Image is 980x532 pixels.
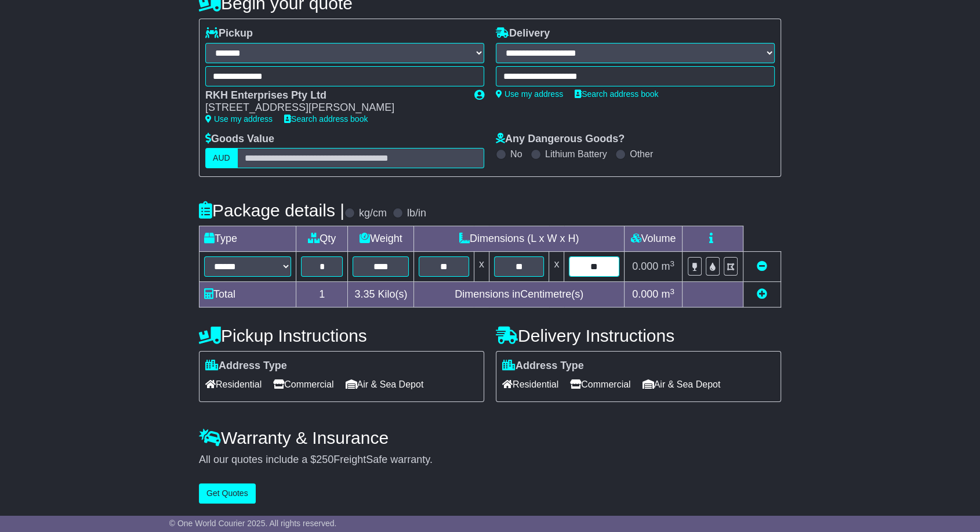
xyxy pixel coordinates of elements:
[474,252,489,282] td: x
[169,519,337,528] span: © One World Courier 2025. All rights reserved.
[205,133,274,146] label: Goods Value
[205,360,287,372] label: Address Type
[496,326,781,345] h4: Delivery Instructions
[414,282,625,307] td: Dimensions in Centimetre(s)
[199,483,256,504] button: Get Quotes
[348,226,414,252] td: Weight
[199,201,344,220] h4: Package details |
[199,326,484,345] h4: Pickup Instructions
[414,226,625,252] td: Dimensions (L x W x H)
[496,89,563,99] a: Use my address
[359,207,387,220] label: kg/cm
[205,102,463,114] div: [STREET_ADDRESS][PERSON_NAME]
[496,27,550,40] label: Delivery
[199,226,296,252] td: Type
[575,89,658,99] a: Search address book
[199,428,781,447] h4: Warranty & Insurance
[346,375,424,393] span: Air & Sea Depot
[643,375,721,393] span: Air & Sea Depot
[354,288,375,300] span: 3.35
[284,114,368,124] a: Search address book
[570,375,630,393] span: Commercial
[632,260,658,272] span: 0.000
[624,226,682,252] td: Volume
[632,288,658,300] span: 0.000
[348,282,414,307] td: Kilo(s)
[296,226,348,252] td: Qty
[549,252,564,282] td: x
[199,282,296,307] td: Total
[205,148,238,168] label: AUD
[661,288,674,300] span: m
[496,133,625,146] label: Any Dangerous Goods?
[757,260,767,272] a: Remove this item
[205,114,273,124] a: Use my address
[510,149,522,160] label: No
[502,360,584,372] label: Address Type
[205,27,253,40] label: Pickup
[296,282,348,307] td: 1
[661,260,674,272] span: m
[545,149,607,160] label: Lithium Battery
[205,89,463,102] div: RKH Enterprises Pty Ltd
[502,375,558,393] span: Residential
[757,288,767,300] a: Add new item
[199,454,781,466] div: All our quotes include a $ FreightSafe warranty.
[407,207,426,220] label: lb/in
[670,287,674,296] sup: 3
[316,454,333,465] span: 250
[670,259,674,268] sup: 3
[205,375,262,393] span: Residential
[273,375,333,393] span: Commercial
[630,149,653,160] label: Other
